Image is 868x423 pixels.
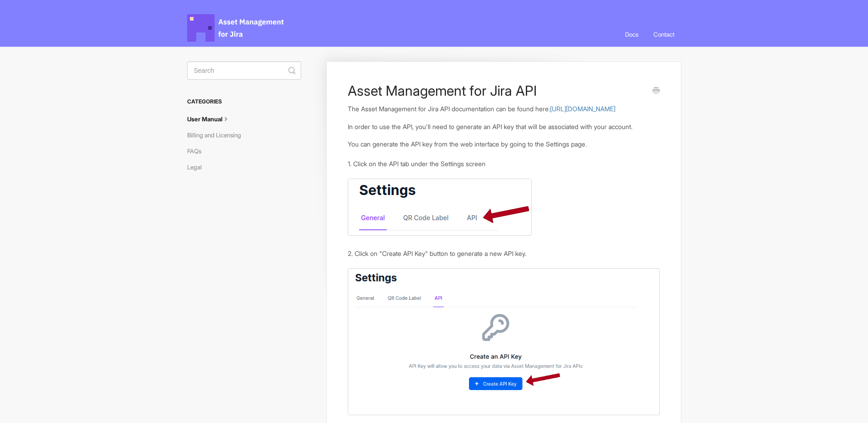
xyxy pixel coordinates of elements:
a: [URL][DOMAIN_NAME] [550,105,615,113]
div: 1. Click on the API tab under the Settings screen [348,159,659,169]
h1: Asset Management for Jira API [348,82,646,99]
input: Search [187,61,301,80]
p: You can generate the API key from the web interface by going to the Settings page. [348,139,659,149]
p: The Asset Management for Jira API documentation can be found here: [348,104,659,114]
a: Docs [618,22,645,47]
span: Asset Management for Jira Docs [187,14,285,42]
a: User Manual [187,112,237,126]
div: 2. Click on "Create API Key" button to generate a new API key. [348,249,659,259]
a: Legal [187,160,209,174]
p: In order to use the API, you'll need to generate an API key that will be associated with your acc... [348,122,659,132]
a: Contact [647,22,681,47]
img: file-a1mtJv9jwH.png [348,179,532,236]
img: file-dzh3I8tYSX.png [348,268,659,416]
a: Print this Article [652,86,660,96]
a: FAQs [187,144,208,158]
h3: Categories [187,93,301,110]
a: Billing and Licensing [187,128,248,142]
